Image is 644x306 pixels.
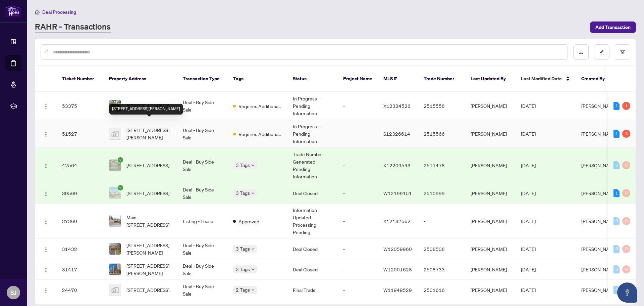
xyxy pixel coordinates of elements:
[41,264,51,275] button: Logo
[613,102,620,110] div: 1
[615,44,630,60] button: filter
[418,183,465,204] td: 2510999
[228,66,287,92] th: Tags
[238,102,282,110] span: Requires Additional Docs
[57,280,104,300] td: 24470
[581,218,618,224] span: [PERSON_NAME]
[622,265,630,273] div: 0
[383,162,411,168] span: X12209543
[581,246,618,252] span: [PERSON_NAME]
[576,66,616,92] th: Created By
[581,287,618,293] span: [PERSON_NAME]
[338,183,378,204] td: -
[383,246,412,252] span: W12059960
[126,162,169,169] span: [STREET_ADDRESS]
[465,204,516,239] td: [PERSON_NAME]
[465,120,516,148] td: [PERSON_NAME]
[418,280,465,300] td: 2501616
[383,266,412,272] span: W12001628
[109,104,183,115] div: [STREET_ADDRESS][PERSON_NAME]
[599,50,604,54] span: edit
[109,100,121,112] img: thumbnail-img
[287,148,338,183] td: Trade Number Generated - Pending Information
[622,161,630,169] div: 0
[177,120,228,148] td: Deal - Buy Side Sale
[573,44,589,60] button: download
[613,217,620,225] div: 0
[338,148,378,183] td: -
[338,66,378,92] th: Project Name
[418,120,465,148] td: 2515566
[521,131,536,137] span: [DATE]
[613,161,620,169] div: 0
[238,218,259,225] span: Approved
[338,239,378,259] td: -
[41,285,51,295] button: Logo
[383,131,410,137] span: S12326614
[109,215,121,227] img: thumbnail-img
[287,66,338,92] th: Status
[465,183,516,204] td: [PERSON_NAME]
[177,66,228,92] th: Transaction Type
[516,66,576,92] th: Last Modified Date
[521,287,536,293] span: [DATE]
[238,130,282,138] span: Requires Additional Docs
[383,218,411,224] span: X12187562
[521,162,536,168] span: [DATE]
[287,92,338,120] td: In Progress - Pending Information
[43,288,49,293] img: Logo
[109,284,121,296] img: thumbnail-img
[177,204,228,239] td: Listing - Lease
[613,245,620,253] div: 0
[43,163,49,169] img: Logo
[177,280,228,300] td: Deal - Buy Side Sale
[251,247,255,251] span: down
[622,217,630,225] div: 0
[251,268,255,271] span: down
[581,162,618,168] span: [PERSON_NAME]
[287,120,338,148] td: In Progress - Pending Information
[41,128,51,139] button: Logo
[177,239,228,259] td: Deal - Buy Side Sale
[5,5,21,17] img: logo
[57,183,104,204] td: 39569
[42,9,76,15] span: Deal Processing
[10,288,16,297] span: SJ
[521,103,536,109] span: [DATE]
[177,259,228,280] td: Deal - Buy Side Sale
[613,130,620,138] div: 1
[236,245,250,253] span: 3 Tags
[418,259,465,280] td: 2508733
[126,102,169,110] span: [STREET_ADDRESS]
[383,287,412,293] span: W11949529
[287,259,338,280] td: Deal Closed
[251,164,255,167] span: down
[236,286,250,294] span: 2 Tags
[383,190,412,196] span: W12199151
[57,66,104,92] th: Ticket Number
[465,92,516,120] td: [PERSON_NAME]
[43,132,49,137] img: Logo
[126,214,172,228] span: Main-[STREET_ADDRESS]
[251,288,255,292] span: down
[57,120,104,148] td: 51527
[622,245,630,253] div: 0
[126,126,172,141] span: [STREET_ADDRESS][PERSON_NAME]
[57,204,104,239] td: 37360
[236,265,250,273] span: 3 Tags
[41,160,51,171] button: Logo
[521,246,536,252] span: [DATE]
[465,259,516,280] td: [PERSON_NAME]
[383,103,411,109] span: X12324526
[251,191,255,195] span: down
[622,130,630,138] div: 4
[287,239,338,259] td: Deal Closed
[418,92,465,120] td: 2515558
[594,44,609,60] button: edit
[287,204,338,239] td: Information Updated - Processing Pending
[521,266,536,272] span: [DATE]
[43,267,49,273] img: Logo
[287,280,338,300] td: Final Trade
[109,160,121,171] img: thumbnail-img
[595,22,631,33] span: Add Transaction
